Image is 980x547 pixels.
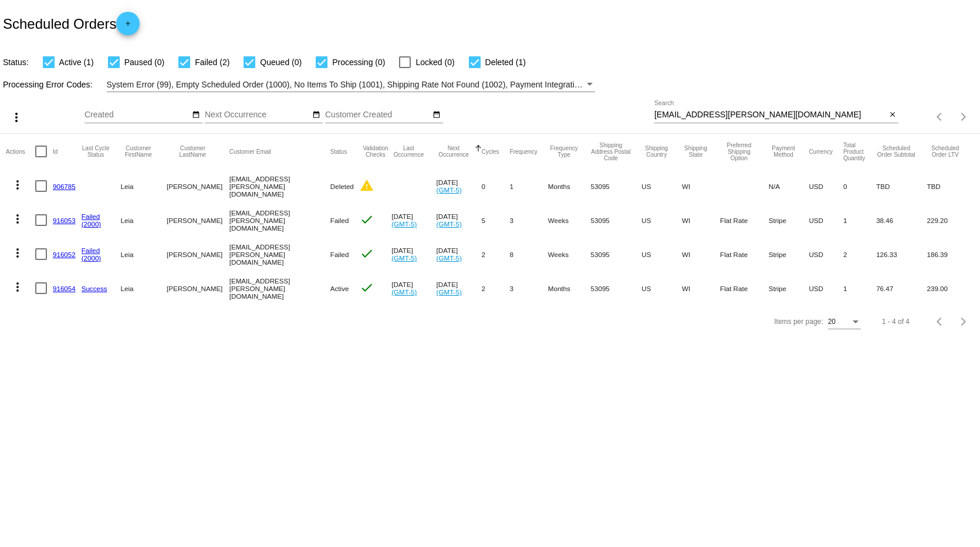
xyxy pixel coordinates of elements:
a: (2000) [82,220,102,228]
mat-icon: check [360,247,374,261]
button: Change sorting for Status [330,148,347,155]
a: 916054 [53,285,76,292]
mat-cell: Months [548,271,591,305]
span: Failed [330,217,349,224]
a: (GMT-5) [437,220,462,228]
mat-cell: USD [809,169,843,203]
button: Change sorting for ShippingCountry [641,145,671,158]
a: (2000) [82,254,102,262]
mat-cell: Leia [121,271,167,305]
mat-icon: more_vert [11,280,25,294]
mat-cell: 0 [482,169,510,203]
mat-cell: [EMAIL_ADDRESS][PERSON_NAME][DOMAIN_NAME] [229,271,330,305]
button: Change sorting for CurrencyIso [809,148,833,155]
mat-cell: Flat Rate [720,203,769,237]
a: (GMT-5) [391,254,417,262]
mat-cell: 186.39 [927,237,974,271]
span: Failed (2) [195,55,229,69]
mat-cell: 76.47 [876,271,927,305]
mat-header-cell: Validation Checks [360,134,391,169]
button: Previous page [928,310,952,333]
button: Change sorting for FrequencyType [548,145,580,158]
mat-icon: more_vert [11,178,25,192]
mat-cell: [DATE] [391,237,436,271]
mat-cell: TBD [876,169,927,203]
button: Change sorting for CustomerEmail [229,148,271,155]
button: Change sorting for Id [53,148,58,155]
mat-cell: [DATE] [391,203,436,237]
mat-cell: 53095 [591,271,642,305]
mat-cell: US [641,237,682,271]
mat-icon: date_range [312,110,320,120]
span: Deleted (1) [485,55,526,69]
mat-cell: 3 [510,271,548,305]
mat-cell: US [641,271,682,305]
mat-icon: check [360,212,374,227]
a: (GMT-5) [391,288,417,296]
mat-cell: [DATE] [437,271,482,305]
button: Previous page [928,105,952,129]
button: Change sorting for PreferredShippingOption [720,142,758,161]
button: Change sorting for LastProcessingCycleId [82,145,110,158]
mat-cell: Months [548,169,591,203]
mat-cell: N/A [769,169,809,203]
mat-cell: 8 [510,237,548,271]
mat-cell: [PERSON_NAME] [167,237,229,271]
mat-cell: WI [682,169,720,203]
mat-cell: WI [682,203,720,237]
mat-cell: [DATE] [437,203,482,237]
mat-icon: add [121,19,135,33]
mat-cell: [PERSON_NAME] [167,203,229,237]
a: (GMT-5) [437,186,462,194]
span: Processing Error Codes: [3,80,93,89]
mat-cell: Flat Rate [720,237,769,271]
a: (GMT-5) [437,254,462,262]
mat-cell: 53095 [591,203,642,237]
div: Items per page: [774,318,823,326]
mat-icon: date_range [192,110,200,120]
button: Next page [952,105,975,129]
mat-cell: 0 [843,169,876,203]
button: Change sorting for ShippingPostcode [591,142,631,161]
input: Next Occurrence [205,110,310,120]
span: Queued (0) [260,55,302,69]
mat-cell: 5 [482,203,510,237]
mat-cell: 1 [843,203,876,237]
a: (GMT-5) [391,220,417,228]
span: Failed [330,251,349,258]
mat-cell: 2 [482,237,510,271]
mat-cell: 229.20 [927,203,974,237]
button: Change sorting for PaymentMethod.Type [769,145,799,158]
mat-cell: Stripe [769,237,809,271]
mat-icon: close [888,110,897,120]
mat-icon: more_vert [9,110,23,124]
mat-select: Filter by Processing Error Codes [107,77,596,92]
mat-cell: 239.00 [927,271,974,305]
mat-cell: 2 [482,271,510,305]
mat-cell: [DATE] [437,169,482,203]
span: Paused (0) [124,55,164,69]
mat-cell: WI [682,237,720,271]
button: Change sorting for Subtotal [876,145,916,158]
button: Clear [886,109,898,121]
mat-select: Items per page: [828,318,861,326]
mat-cell: USD [809,271,843,305]
span: Active (1) [59,55,94,69]
mat-icon: check [360,281,374,295]
mat-cell: Stripe [769,271,809,305]
mat-icon: more_vert [11,246,25,260]
mat-cell: [EMAIL_ADDRESS][PERSON_NAME][DOMAIN_NAME] [229,203,330,237]
mat-cell: 53095 [591,237,642,271]
mat-cell: [EMAIL_ADDRESS][PERSON_NAME][DOMAIN_NAME] [229,169,330,203]
a: 916053 [53,217,76,224]
span: Active [330,285,349,292]
mat-cell: 38.46 [876,203,927,237]
mat-cell: [DATE] [391,271,436,305]
input: Created [85,110,190,120]
mat-cell: [DATE] [437,237,482,271]
h2: Scheduled Orders [3,12,140,35]
button: Change sorting for LifetimeValue [927,145,963,158]
button: Change sorting for Cycles [482,148,499,155]
button: Next page [952,310,975,333]
mat-cell: [PERSON_NAME] [167,169,229,203]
